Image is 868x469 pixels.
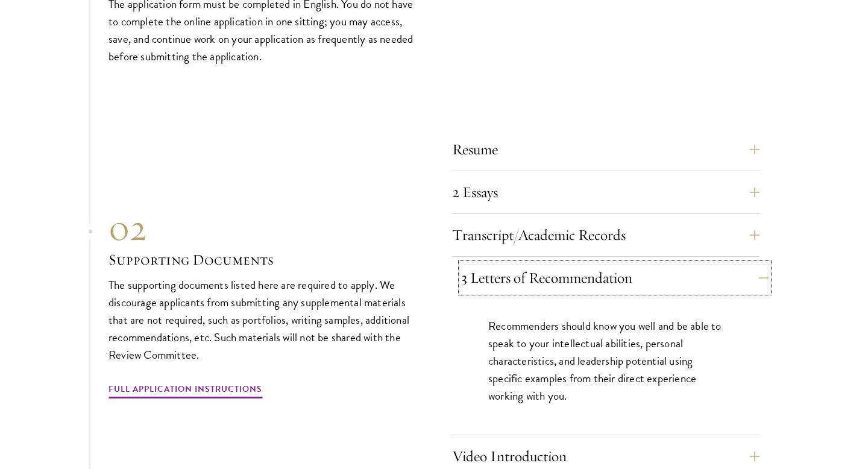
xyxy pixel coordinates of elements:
button: Transcript/Academic Records [452,221,759,250]
p: Recommenders should know you well and be able to speak to your intellectual abilities, personal c... [488,317,723,404]
button: 2 Essays [452,178,759,207]
div: 02 [108,206,416,250]
p: The supporting documents listed here are required to apply. We discourage applicants from submitt... [108,276,416,364]
h3: Supporting Documents [108,250,416,270]
button: 3 Letters of Recommendation [461,263,769,292]
button: Resume [452,135,759,164]
a: Full Application Instructions [108,382,262,400]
